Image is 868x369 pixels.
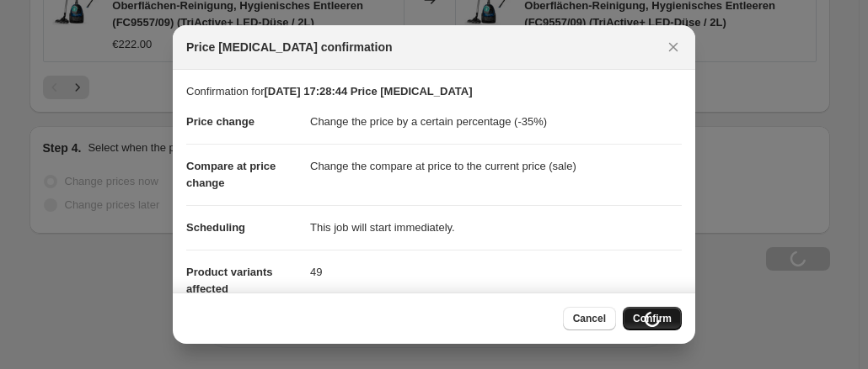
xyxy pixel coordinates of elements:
dd: Change the compare at price to the current price (sale) [310,144,682,188]
span: Compare at price change [186,160,276,189]
dd: 49 [310,250,682,294]
span: Scheduling [186,221,245,234]
button: Close [662,35,685,59]
span: Product variants affected [186,266,273,295]
span: Price [MEDICAL_DATA] confirmation [186,39,393,55]
button: Cancel [563,307,616,330]
dd: This job will start immediately. [310,205,682,250]
b: [DATE] 17:28:44 Price [MEDICAL_DATA] [264,85,472,98]
span: Price change [186,115,255,128]
span: Cancel [573,312,606,325]
dd: Change the price by a certain percentage (-35%) [310,100,682,144]
p: Confirmation for [186,83,682,100]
